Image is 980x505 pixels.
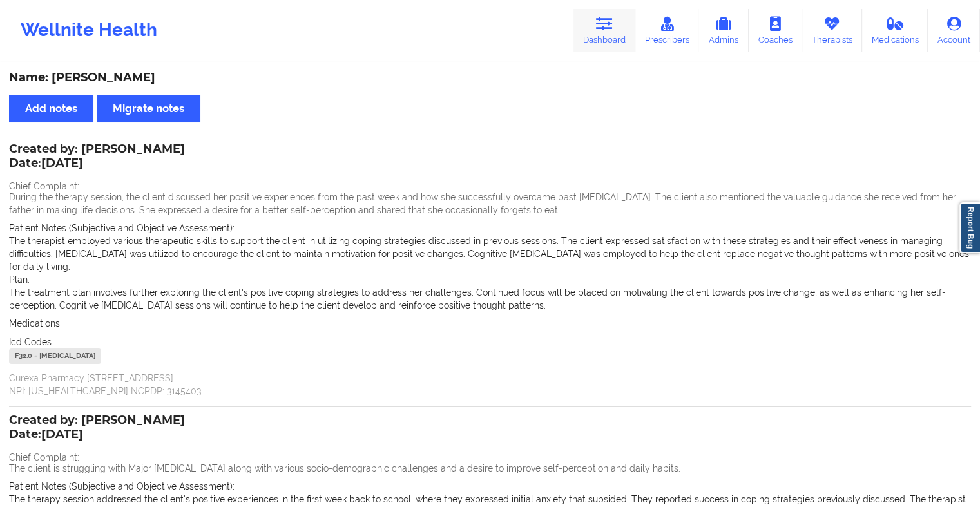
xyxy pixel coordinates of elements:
span: Plan: [9,274,30,285]
a: Coaches [749,9,802,52]
span: Chief Complaint: [9,181,79,191]
span: Patient Notes (Subjective and Objective Assessment): [9,223,235,233]
a: Admins [698,9,749,52]
span: Icd Codes [9,337,52,347]
a: Dashboard [573,9,635,52]
p: Curexa Pharmacy [STREET_ADDRESS] NPI: [US_HEALTHCARE_NPI] NCPDP: 3145403 [9,372,971,397]
a: Medications [862,9,928,52]
a: Report Bug [959,202,980,253]
a: Therapists [802,9,862,52]
p: During the therapy session, the client discussed her positive experiences from the past week and ... [9,191,971,216]
span: Chief Complaint: [9,452,79,462]
div: Created by: [PERSON_NAME] [9,142,185,172]
p: The treatment plan involves further exploring the client's positive coping strategies to address ... [9,286,971,312]
a: Prescribers [635,9,699,52]
a: Account [928,9,980,52]
p: Date: [DATE] [9,426,185,443]
p: The therapist employed various therapeutic skills to support the client in utilizing coping strat... [9,234,971,273]
p: The client is struggling with Major [MEDICAL_DATA] along with various socio-demographic challenge... [9,462,971,475]
div: Created by: [PERSON_NAME] [9,414,185,443]
button: Migrate notes [97,95,200,122]
span: Patient Notes (Subjective and Objective Assessment): [9,481,235,491]
span: Medications [9,318,60,329]
p: Date: [DATE] [9,155,185,172]
div: F32.0 - [MEDICAL_DATA] [9,348,101,364]
div: Name: [PERSON_NAME] [9,70,971,85]
button: Add notes [9,95,93,122]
